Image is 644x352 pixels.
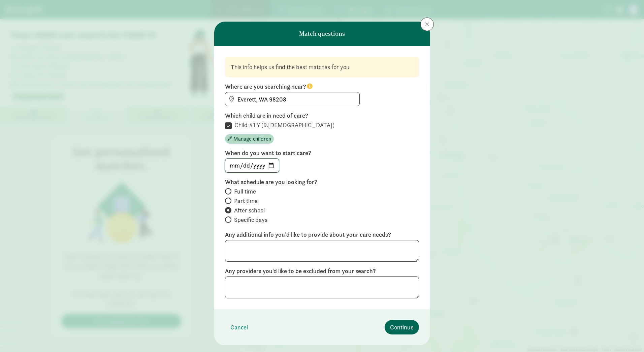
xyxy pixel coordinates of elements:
[234,216,267,224] span: Specific days
[225,92,359,106] input: Find address
[390,323,414,332] span: Continue
[225,112,419,120] label: Which child are in need of care?
[233,135,271,143] span: Manage children
[234,187,256,196] span: Full time
[225,231,419,239] label: Any additional info you’d like to provide about your care needs?
[225,83,419,91] label: Where are you searching near?
[234,206,265,214] span: After school
[225,320,253,334] button: Cancel
[230,323,248,332] span: Cancel
[225,267,419,275] label: Any providers you'd like to be excluded from your search?
[232,121,334,129] label: Child #1 Y (9.[DEMOGRAPHIC_DATA])
[225,134,274,144] button: Manage children
[385,320,419,334] button: Continue
[225,149,419,157] label: When do you want to start care?
[225,178,419,186] label: What schedule are you looking for?
[234,197,258,205] span: Part time
[231,62,413,71] div: This info helps us find the best matches for you
[299,30,345,37] h6: Match questions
